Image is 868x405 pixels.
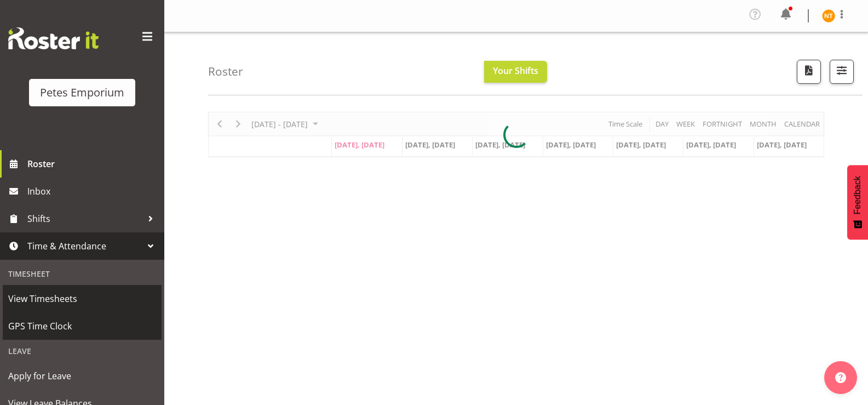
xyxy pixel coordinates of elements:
[3,263,162,285] div: Timesheet
[822,9,835,22] img: nicole-thomson8388.jpg
[27,183,159,199] span: Inbox
[3,362,162,390] a: Apply for Leave
[493,65,538,77] span: Your Shifts
[484,61,547,83] button: Your Shifts
[40,84,124,101] div: Petes Emporium
[8,27,99,49] img: Rosterit website logo
[853,176,863,214] span: Feedback
[830,60,854,84] button: Filter Shifts
[8,290,156,307] span: View Timesheets
[27,210,142,227] span: Shifts
[3,285,162,312] a: View Timesheets
[8,318,156,334] span: GPS Time Clock
[835,372,846,383] img: help-xxl-2.png
[797,60,821,84] button: Download a PDF of the roster according to the set date range.
[3,312,162,340] a: GPS Time Clock
[847,165,868,239] button: Feedback - Show survey
[8,368,156,384] span: Apply for Leave
[27,156,159,172] span: Roster
[27,238,142,254] span: Time & Attendance
[208,65,243,78] h4: Roster
[3,340,162,362] div: Leave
